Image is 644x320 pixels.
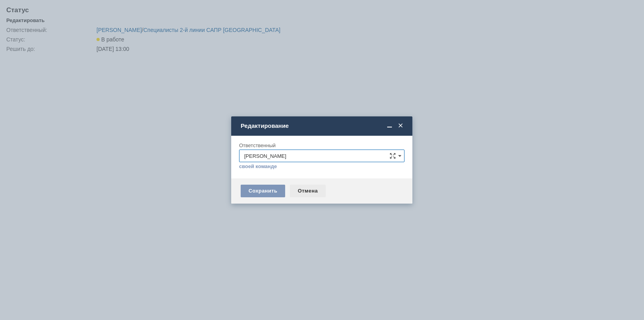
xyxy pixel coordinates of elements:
span: Сложная форма [390,153,396,159]
a: своей команде [239,163,277,170]
span: Закрыть [397,122,405,129]
span: Свернуть (Ctrl + M) [386,122,393,129]
div: Ответственный [239,143,403,148]
div: Редактирование [241,122,405,129]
